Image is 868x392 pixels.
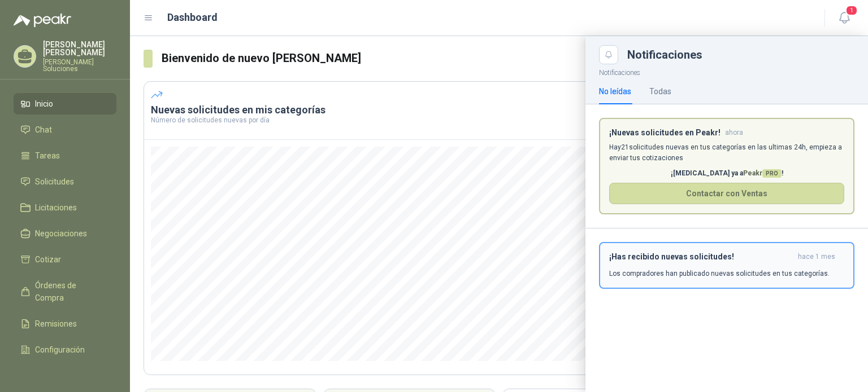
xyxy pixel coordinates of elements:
p: Notificaciones [585,64,868,78]
span: 1 [845,5,858,16]
a: Licitaciones [14,197,116,218]
p: Hay 21 solicitudes nuevas en tus categorías en las ultimas 24h, empieza a enviar tus cotizaciones [609,142,844,164]
a: Órdenes de Compra [14,275,116,309]
div: No leídas [599,85,631,98]
h3: ¡Has recibido nuevas solicitudes! [609,252,793,262]
a: Configuración [14,339,116,360]
button: 1 [834,8,854,28]
span: Licitaciones [35,201,77,214]
div: Todas [649,85,671,98]
span: Órdenes de Compra [35,279,106,304]
button: ¡Has recibido nuevas solicitudes!hace 1 mes Los compradores han publicado nuevas solicitudes en t... [599,242,854,289]
span: Cotizar [35,253,61,266]
span: Inicio [35,98,53,110]
span: Tareas [35,149,60,162]
p: [PERSON_NAME] Soluciones [43,59,116,72]
span: ahora [725,128,743,138]
span: Peakr [743,169,782,177]
span: Negociaciones [35,227,87,240]
button: Contactar con Ventas [609,183,844,204]
h1: Dashboard [167,10,218,25]
a: Cotizar [14,249,116,270]
span: PRO [762,169,782,178]
a: Chat [14,119,116,140]
a: Negociaciones [14,223,116,244]
span: Configuración [35,343,85,356]
h3: ¡Nuevas solicitudes en Peakr! [609,128,721,138]
span: Solicitudes [35,175,74,188]
span: Remisiones [35,318,77,330]
a: Remisiones [14,313,116,334]
p: [PERSON_NAME] [PERSON_NAME] [43,41,116,56]
span: Chat [35,124,52,136]
a: Tareas [14,145,116,166]
a: Inicio [14,93,116,114]
a: Solicitudes [14,171,116,192]
button: Close [599,45,618,64]
p: ¡[MEDICAL_DATA] ya a ! [609,168,844,179]
img: Logo peakr [14,14,71,27]
div: Notificaciones [627,49,854,60]
span: hace 1 mes [798,252,835,262]
p: Los compradores han publicado nuevas solicitudes en tus categorías. [609,268,830,279]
